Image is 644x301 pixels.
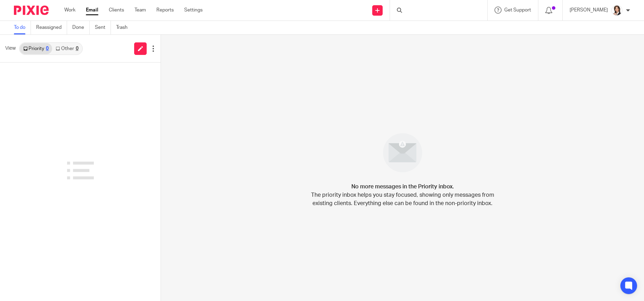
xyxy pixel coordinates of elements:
[76,46,79,51] div: 0
[109,7,124,14] a: Clients
[95,21,111,34] a: Sent
[351,182,454,191] h4: No more messages in the Priority inbox.
[52,43,82,54] a: Other0
[46,46,49,51] div: 0
[64,7,75,14] a: Work
[5,45,16,52] span: View
[134,7,146,14] a: Team
[570,7,608,14] p: [PERSON_NAME]
[14,6,49,15] img: Pixie
[504,8,531,13] span: Get Support
[310,191,495,208] p: The priority inbox helps you stay focused, showing only messages from existing clients. Everythin...
[156,7,174,14] a: Reports
[86,7,98,14] a: Email
[14,21,31,34] a: To do
[116,21,133,34] a: Trash
[20,43,52,54] a: Priority0
[36,21,67,34] a: Reassigned
[378,129,427,177] img: image
[611,5,622,16] img: BW%20Website%203%20-%20square.jpg
[72,21,90,34] a: Done
[184,7,203,14] a: Settings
